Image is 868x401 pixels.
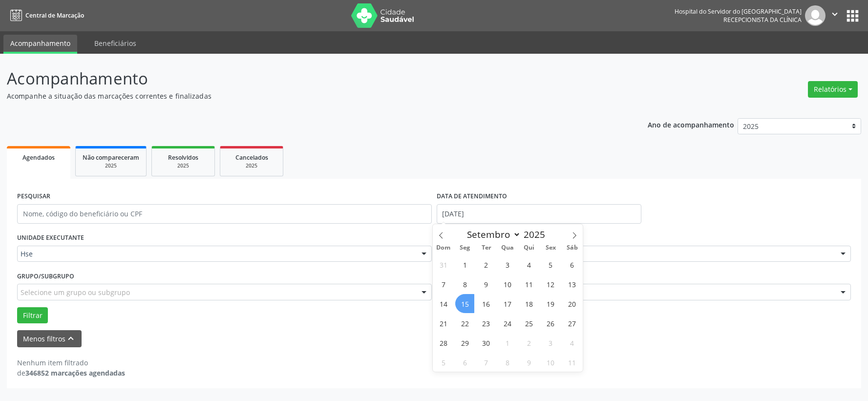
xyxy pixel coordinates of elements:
span: Setembro 22, 2025 [455,314,474,333]
div: de [17,368,125,378]
span: Setembro 11, 2025 [520,274,539,294]
span: Setembro 29, 2025 [455,333,474,352]
a: Acompanhamento [3,35,77,54]
button:  [826,5,844,26]
span: Setembro 2, 2025 [477,255,496,274]
i:  [829,9,840,20]
div: 2025 [83,162,139,169]
span: Outubro 6, 2025 [455,353,474,372]
label: DATA DE ATENDIMENTO [437,189,507,204]
span: Setembro 23, 2025 [477,314,496,333]
span: Outubro 1, 2025 [498,333,517,352]
label: PESQUISAR [17,189,50,204]
span: Central de Marcação [25,11,84,20]
div: Hospital do Servidor do [GEOGRAPHIC_DATA] [675,7,802,16]
span: Hse [21,249,412,259]
a: Beneficiários [87,35,143,52]
span: #00041 - Oftalmologia [440,287,831,297]
span: Recepcionista da clínica [723,16,802,24]
span: Setembro 14, 2025 [434,294,453,313]
span: Cancelados [235,153,268,162]
span: Rafaella Galiza [PERSON_NAME] | Geral [440,249,831,259]
span: Outubro 9, 2025 [520,353,539,372]
span: Setembro 15, 2025 [455,294,474,313]
span: Setembro 4, 2025 [520,255,539,274]
span: Setembro 3, 2025 [498,255,517,274]
span: Qui [518,245,540,251]
span: Setembro 16, 2025 [477,294,496,313]
span: Setembro 18, 2025 [520,294,539,313]
a: Central de Marcação [7,7,84,23]
span: Setembro 25, 2025 [520,314,539,333]
span: Setembro 21, 2025 [434,314,453,333]
strong: 346852 marcações agendadas [25,368,125,378]
span: Setembro 28, 2025 [434,333,453,352]
span: Setembro 27, 2025 [563,314,582,333]
span: Setembro 5, 2025 [541,255,560,274]
span: Setembro 30, 2025 [477,333,496,352]
span: Sáb [561,245,583,251]
button: Filtrar [17,307,48,324]
span: Setembro 7, 2025 [434,274,453,294]
span: Outubro 4, 2025 [563,333,582,352]
select: Month [463,228,521,241]
span: Ter [476,245,497,251]
span: Outubro 3, 2025 [541,333,560,352]
span: Sex [540,245,561,251]
span: Setembro 9, 2025 [477,274,496,294]
span: Setembro 13, 2025 [563,274,582,294]
span: Setembro 26, 2025 [541,314,560,333]
span: Setembro 20, 2025 [563,294,582,313]
span: Outubro 7, 2025 [477,353,496,372]
button: apps [844,7,861,24]
span: Setembro 1, 2025 [455,255,474,274]
span: Setembro 6, 2025 [563,255,582,274]
span: Setembro 8, 2025 [455,274,474,294]
i: keyboard_arrow_up [65,333,76,344]
button: Relatórios [808,81,858,98]
span: Outubro 8, 2025 [498,353,517,372]
span: Resolvidos [168,153,198,162]
span: Setembro 19, 2025 [541,294,560,313]
span: Agendados [22,153,55,162]
img: img [805,5,826,26]
span: Setembro 10, 2025 [498,274,517,294]
label: Grupo/Subgrupo [17,269,74,284]
button: Menos filtroskeyboard_arrow_up [17,330,82,347]
div: 2025 [159,162,208,169]
p: Ano de acompanhamento [648,118,734,130]
span: Dom [433,245,454,251]
div: 2025 [227,162,276,169]
p: Acompanhamento [7,66,605,91]
div: Nenhum item filtrado [17,358,125,368]
span: Outubro 10, 2025 [541,353,560,372]
label: UNIDADE EXECUTANTE [17,231,84,246]
span: Seg [454,245,476,251]
p: Acompanhe a situação das marcações correntes e finalizadas [7,91,605,101]
span: Setembro 24, 2025 [498,314,517,333]
input: Selecione um intervalo [437,204,641,224]
span: Não compareceram [83,153,139,162]
span: Selecione um grupo ou subgrupo [21,287,130,297]
span: Agosto 31, 2025 [434,255,453,274]
span: Qua [497,245,519,251]
span: Outubro 5, 2025 [434,353,453,372]
input: Year [521,228,553,241]
span: Outubro 11, 2025 [563,353,582,372]
span: Setembro 12, 2025 [541,274,560,294]
span: Outubro 2, 2025 [520,333,539,352]
span: Setembro 17, 2025 [498,294,517,313]
input: Nome, código do beneficiário ou CPF [17,204,432,224]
